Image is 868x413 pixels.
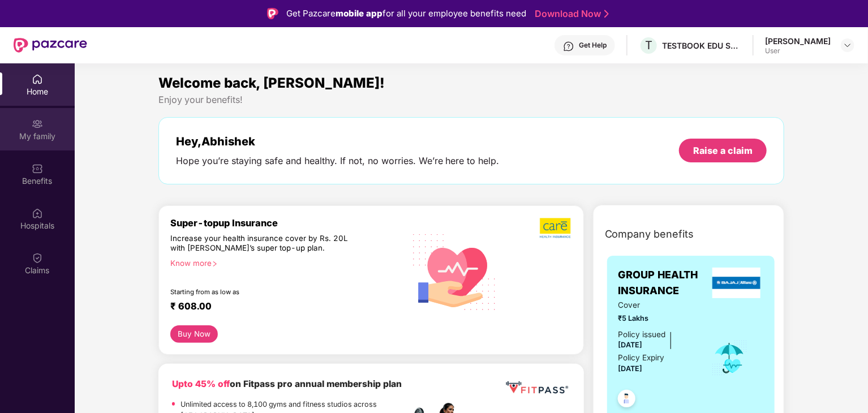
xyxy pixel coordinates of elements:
b: Upto 45% off [172,378,230,389]
img: svg+xml;base64,PHN2ZyB4bWxucz0iaHR0cDovL3d3dy53My5vcmcvMjAwMC9zdmciIHhtbG5zOnhsaW5rPSJodHRwOi8vd3... [405,220,505,322]
span: [DATE] [618,364,643,373]
div: Get Help [579,41,607,50]
span: Company benefits [605,226,694,242]
div: Hope you’re staying safe and healthy. If not, no worries. We’re here to help. [176,155,500,167]
div: [PERSON_NAME] [765,36,831,46]
b: on Fitpass pro annual membership plan [172,378,402,389]
img: svg+xml;base64,PHN2ZyBpZD0iSGVscC0zMngzMiIgeG1sbnM9Imh0dHA6Ly93d3cudzMub3JnLzIwMDAvc3ZnIiB3aWR0aD... [563,41,574,52]
div: Policy issued [618,329,666,341]
div: ₹ 608.00 [170,300,393,314]
img: Stroke [604,8,609,20]
div: Know more [170,259,398,266]
img: New Pazcare Logo [14,38,87,53]
div: Enjoy your benefits! [158,94,785,106]
img: icon [711,339,748,377]
div: Increase your health insurance cover by Rs. 20L with [PERSON_NAME]’s super top-up plan. [170,234,356,254]
img: svg+xml;base64,PHN2ZyBpZD0iQ2xhaW0iIHhtbG5zPSJodHRwOi8vd3d3LnczLm9yZy8yMDAwL3N2ZyIgd2lkdGg9IjIwIi... [32,252,43,264]
div: Policy Expiry [618,352,665,364]
span: [DATE] [618,341,643,349]
a: Download Now [535,8,605,20]
span: T [645,38,652,52]
img: svg+xml;base64,PHN2ZyBpZD0iQmVuZWZpdHMiIHhtbG5zPSJodHRwOi8vd3d3LnczLm9yZy8yMDAwL3N2ZyIgd2lkdGg9Ij... [32,163,43,174]
div: Raise a claim [693,144,753,157]
div: Super-topup Insurance [170,217,405,229]
div: User [765,46,831,55]
img: fppp.png [504,377,570,398]
span: ₹5 Lakhs [618,313,696,324]
span: right [212,261,218,267]
img: svg+xml;base64,PHN2ZyBpZD0iSG9zcGl0YWxzIiB4bWxucz0iaHR0cDovL3d3dy53My5vcmcvMjAwMC9zdmciIHdpZHRoPS... [32,208,43,219]
div: Hey, Abhishek [176,135,500,148]
div: Starting from as low as [170,288,356,296]
img: svg+xml;base64,PHN2ZyB3aWR0aD0iMjAiIGhlaWdodD0iMjAiIHZpZXdCb3g9IjAgMCAyMCAyMCIgZmlsbD0ibm9uZSIgeG... [32,118,43,130]
span: GROUP HEALTH INSURANCE [618,267,710,299]
div: TESTBOOK EDU SOLUTIONS PRIVATE LIMITED [662,40,741,51]
span: Cover [618,299,696,311]
div: Get Pazcare for all your employee benefits need [286,7,526,20]
button: Buy Now [170,325,218,343]
img: svg+xml;base64,PHN2ZyBpZD0iRHJvcGRvd24tMzJ4MzIiIHhtbG5zPSJodHRwOi8vd3d3LnczLm9yZy8yMDAwL3N2ZyIgd2... [843,41,852,50]
img: insurerLogo [712,268,761,298]
img: Logo [267,8,278,19]
img: b5dec4f62d2307b9de63beb79f102df3.png [540,217,572,239]
strong: mobile app [336,8,383,19]
img: svg+xml;base64,PHN2ZyBpZD0iSG9tZSIgeG1sbnM9Imh0dHA6Ly93d3cudzMub3JnLzIwMDAvc3ZnIiB3aWR0aD0iMjAiIG... [32,74,43,85]
span: Welcome back, [PERSON_NAME]! [158,75,385,91]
